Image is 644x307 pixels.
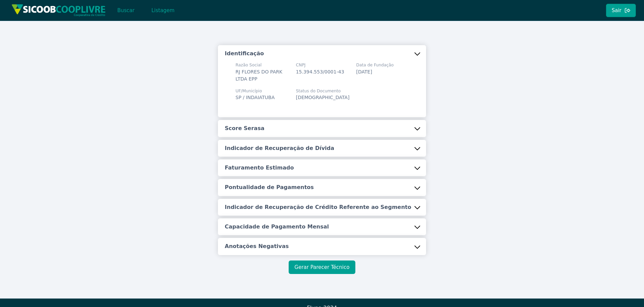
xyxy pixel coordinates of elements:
[218,238,426,255] button: Anotações Negativas
[356,69,372,74] span: [DATE]
[235,62,288,68] span: Razão Social
[218,218,426,235] button: Capacidade de Pagamento Mensal
[146,4,180,17] button: Listagem
[235,95,275,100] span: SP / INDAIATUBA
[289,260,355,274] button: Gerar Parecer Técnico
[225,204,411,211] h5: Indicador de Recuperação de Crédito Referente ao Segmento
[11,4,106,17] img: img/sicoob_cooplivre.png
[296,62,344,68] span: CNPJ
[218,199,426,216] button: Indicador de Recuperação de Crédito Referente ao Segmento
[235,69,282,82] span: RJ FLORES DO PARK LTDA EPP
[356,62,394,68] span: Data de Fundação
[225,145,334,152] h5: Indicador de Recuperação de Dívida
[296,69,344,74] span: 15.394.553/0001-43
[225,184,314,191] h5: Pontualidade de Pagamentos
[218,159,426,176] button: Faturamento Estimado
[235,88,275,94] span: UF/Município
[296,95,349,100] span: [DEMOGRAPHIC_DATA]
[218,179,426,196] button: Pontualidade de Pagamentos
[218,45,426,62] button: Identificação
[225,164,294,172] h5: Faturamento Estimado
[225,223,329,231] h5: Capacidade de Pagamento Mensal
[218,120,426,137] button: Score Serasa
[606,4,636,17] button: Sair
[218,140,426,157] button: Indicador de Recuperação de Dívida
[225,243,289,250] h5: Anotações Negativas
[111,4,140,17] button: Buscar
[296,88,349,94] span: Status do Documento
[225,125,264,132] h5: Score Serasa
[225,50,264,57] h5: Identificação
